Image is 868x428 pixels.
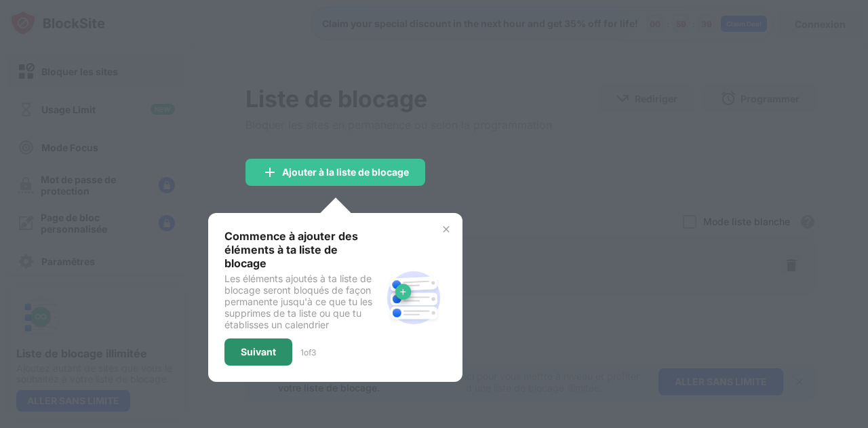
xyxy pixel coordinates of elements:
img: x-button.svg [441,224,452,235]
div: Commence à ajouter des éléments à ta liste de blocage [224,229,381,270]
div: Suivant [241,347,276,357]
div: 1 of 3 [300,347,316,357]
div: Ajouter à la liste de blocage [282,167,409,178]
img: block-site.svg [381,265,446,330]
div: Les éléments ajoutés à ta liste de blocage seront bloqués de façon permanente jusqu'à ce que tu l... [224,273,381,330]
